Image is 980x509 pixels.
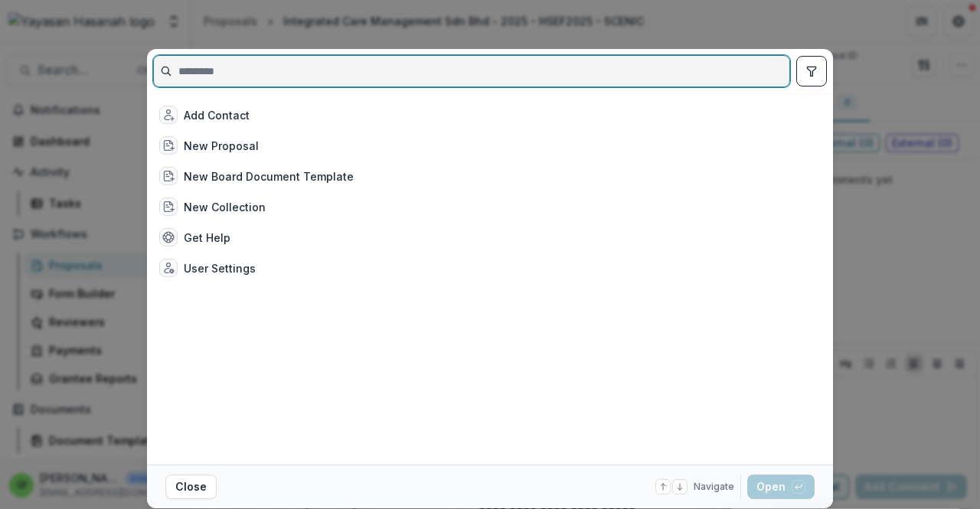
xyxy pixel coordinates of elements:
div: Get Help [184,230,230,246]
div: Add Contact [184,107,250,123]
span: Navigate [694,480,734,494]
button: Open [747,475,815,499]
div: User Settings [184,260,256,276]
div: New Board Document Template [184,168,354,184]
button: Close [165,475,217,499]
button: toggle filters [796,56,827,86]
div: New Proposal [184,138,259,154]
div: New Collection [184,199,266,215]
